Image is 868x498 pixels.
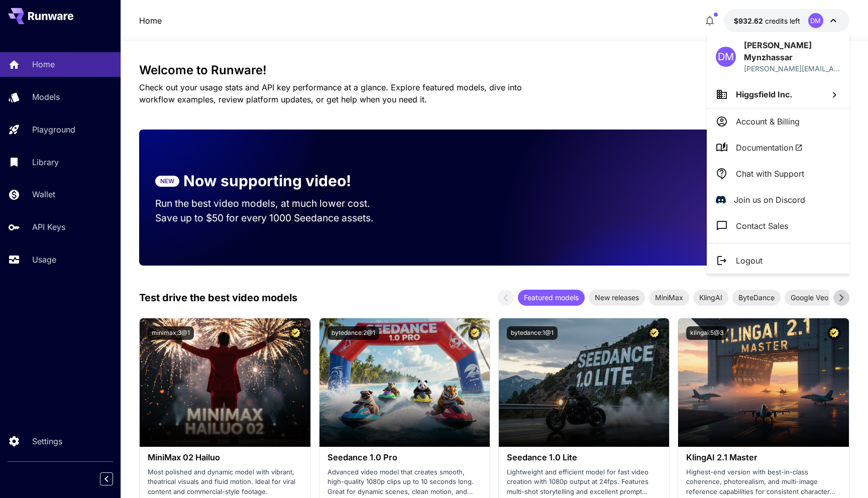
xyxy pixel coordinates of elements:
[736,220,788,232] p: Contact Sales
[736,115,800,128] p: Account & Billing
[736,89,792,99] span: Higgsfield Inc.
[736,255,763,267] p: Logout
[744,63,840,74] div: dias@higgsfield.ai
[734,194,805,206] p: Join us on Discord
[716,47,736,67] div: DM
[736,142,803,154] span: Documentation
[744,39,840,63] p: [PERSON_NAME] Mynzhassar
[744,63,840,74] p: [PERSON_NAME][EMAIL_ADDRESS]
[707,81,849,108] button: Higgsfield Inc.
[736,168,804,180] p: Chat with Support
